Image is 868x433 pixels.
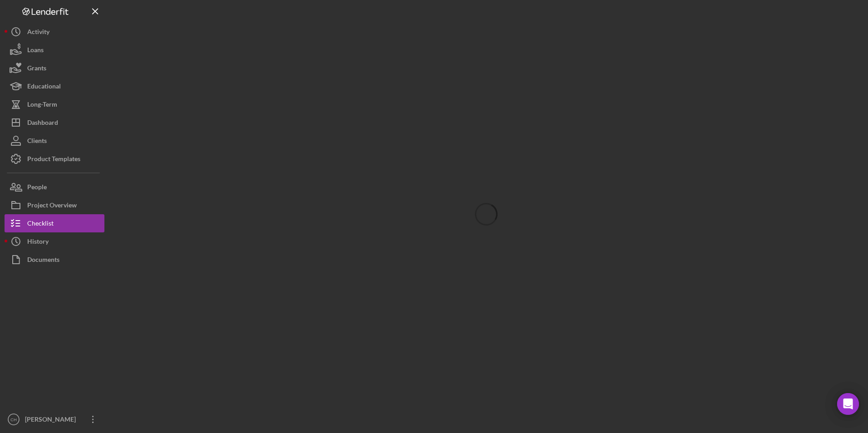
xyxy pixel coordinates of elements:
div: Open Intercom Messenger [837,393,859,415]
button: History [5,232,104,251]
button: Loans [5,41,104,59]
div: Project Overview [27,196,77,216]
div: Long-Term [27,95,57,116]
button: Long-Term [5,95,104,113]
button: Checklist [5,214,104,232]
div: Activity [27,23,49,43]
button: Activity [5,23,104,41]
button: Project Overview [5,196,104,214]
div: Clients [27,132,47,152]
button: Documents [5,251,104,269]
text: CH [10,417,17,422]
div: Loans [27,41,44,61]
button: People [5,178,104,196]
div: Dashboard [27,113,58,134]
div: [PERSON_NAME] [23,410,82,431]
button: Clients [5,132,104,150]
button: CH[PERSON_NAME] [5,410,104,428]
div: Documents [27,251,59,271]
div: Educational [27,77,61,98]
div: Product Templates [27,150,80,170]
div: Checklist [27,214,54,235]
button: Educational [5,77,104,95]
button: Product Templates [5,150,104,168]
div: History [27,232,49,253]
div: Grants [27,59,46,79]
button: Grants [5,59,104,77]
div: People [27,178,47,198]
button: Dashboard [5,113,104,132]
